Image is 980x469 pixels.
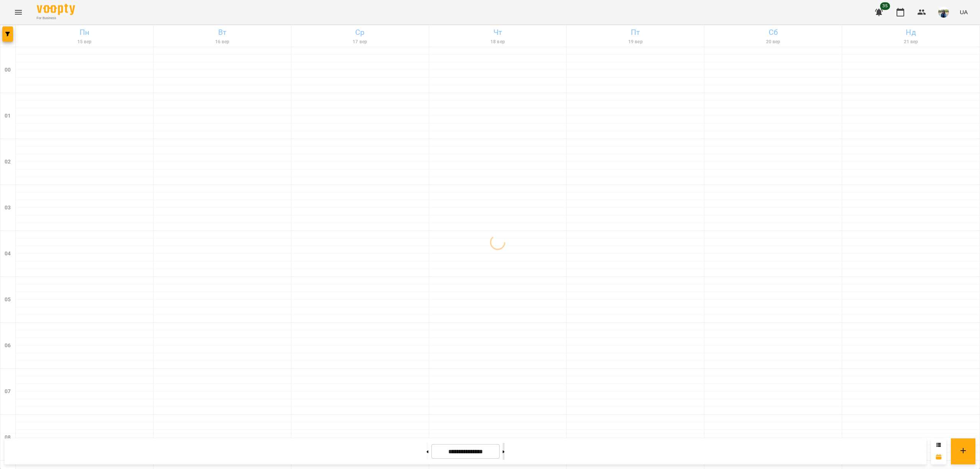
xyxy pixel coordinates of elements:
[5,112,11,120] h6: 01
[5,66,11,74] h6: 00
[430,38,565,46] h6: 18 вер
[957,5,971,19] button: UA
[960,8,968,16] span: UA
[706,38,841,46] h6: 20 вер
[5,296,11,304] h6: 05
[292,38,428,46] h6: 17 вер
[155,38,290,46] h6: 16 вер
[568,26,703,38] h6: Пт
[5,204,11,212] h6: 03
[155,26,290,38] h6: Вт
[5,250,11,258] h6: 04
[37,16,75,21] span: For Business
[5,158,11,166] h6: 02
[843,26,978,38] h6: Нд
[843,38,978,46] h6: 21 вер
[5,387,11,396] h6: 07
[430,26,565,38] h6: Чт
[17,38,152,46] h6: 15 вер
[17,26,152,38] h6: Пн
[37,4,75,15] img: Voopty Logo
[706,26,841,38] h6: Сб
[568,38,703,46] h6: 19 вер
[9,3,28,21] button: Menu
[5,433,11,442] h6: 08
[938,7,949,18] img: 79bf113477beb734b35379532aeced2e.jpg
[5,342,11,350] h6: 06
[292,26,428,38] h6: Ср
[880,2,890,10] span: 35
